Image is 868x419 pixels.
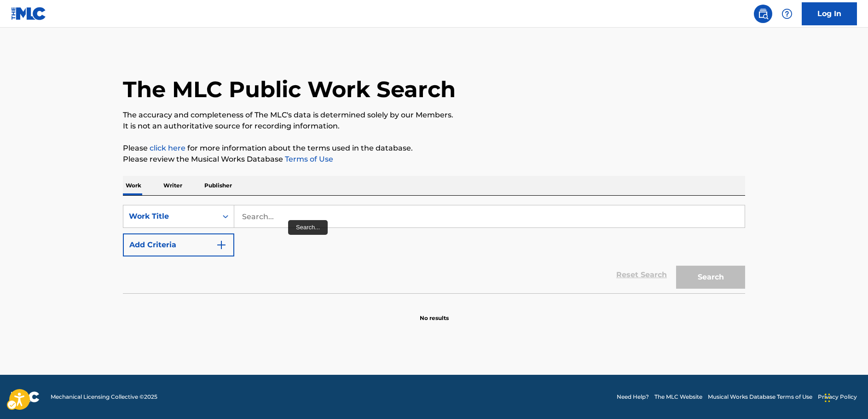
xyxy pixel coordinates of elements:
[202,176,235,195] p: Publisher
[217,205,234,227] div: On
[617,393,649,401] a: Need Help?
[123,233,234,256] button: Add Criteria
[11,7,46,20] img: MLC Logo
[123,121,745,132] p: It is not an authoritative source for recording information.
[123,76,456,103] h1: The MLC Public Work Search
[781,8,793,19] img: help
[161,176,185,195] p: Writer
[758,8,769,19] img: search
[11,391,40,402] img: logo
[818,393,857,401] a: Privacy Policy
[123,154,745,165] p: Please review the Musical Works Database
[129,211,212,222] div: Work Title
[654,393,702,401] a: The MLC Website
[123,143,745,154] p: Please for more information about the terms used in the database.
[150,144,185,152] a: click here
[822,375,868,419] div: Chat Widget
[216,239,227,250] img: 9d2ae6d4665cec9f34b9.svg
[420,303,449,322] p: No results
[234,205,745,227] input: Search...
[123,110,745,121] p: The accuracy and completeness of The MLC's data is determined solely by our Members.
[825,384,830,412] div: Drag
[123,176,144,195] p: Work
[51,393,157,401] span: Mechanical Licensing Collective © 2025
[708,393,812,401] a: Musical Works Database Terms of Use
[283,155,333,163] a: Terms of Use
[123,205,745,293] form: Search Form
[802,2,857,25] a: Log In
[822,375,868,419] iframe: Hubspot Iframe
